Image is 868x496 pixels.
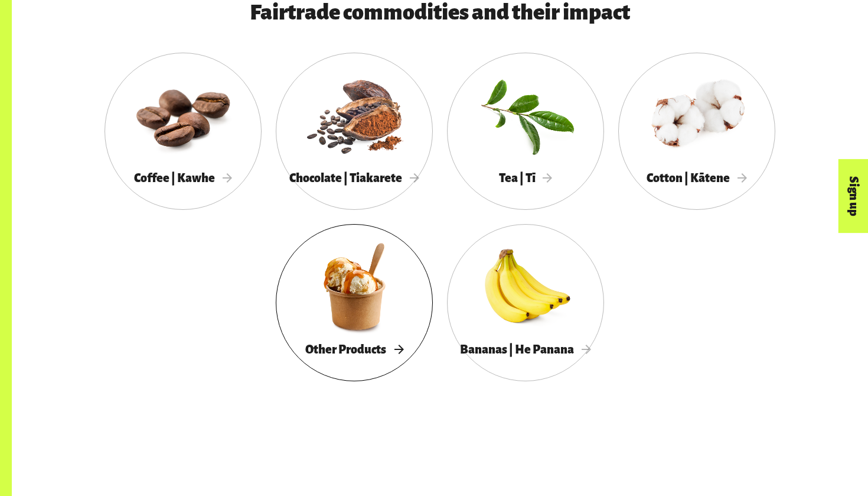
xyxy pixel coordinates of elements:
a: Coffee | Kawhe [105,53,262,210]
span: Tea | Tī [499,171,553,184]
span: Cotton | Kātene [647,171,747,184]
span: Chocolate | Tiakarete [289,171,419,184]
a: Tea | Tī [447,53,604,210]
span: Other Products [305,343,403,356]
span: Bananas | He Panana [460,343,591,356]
a: Chocolate | Tiakarete [276,53,433,210]
a: Cotton | Kātene [618,53,775,210]
a: Other Products [276,224,433,381]
span: Coffee | Kawhe [134,171,232,184]
a: Bananas | He Panana [447,224,604,381]
h3: Fairtrade commodities and their impact [140,1,740,24]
